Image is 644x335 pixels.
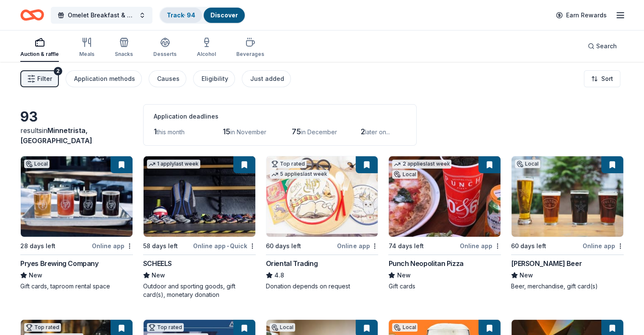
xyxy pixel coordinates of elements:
[392,170,417,179] div: Local
[270,160,307,168] div: Top rated
[223,127,230,136] span: 15
[202,74,228,84] div: Eligibility
[92,241,133,251] div: Online app
[601,74,613,84] span: Sort
[79,51,94,58] div: Meals
[197,51,216,58] div: Alcohol
[74,74,135,84] div: Application methods
[51,7,152,24] button: Omelet Breakfast & Silent Auction Fundraiser
[79,34,94,62] button: Meals
[20,34,59,62] button: Auction & raffle
[361,127,365,136] span: 2
[154,127,157,136] span: 1
[157,128,185,136] span: this month
[197,34,216,62] button: Alcohol
[266,282,379,291] div: Donation depends on request
[193,241,256,251] div: Online app Quick
[29,270,42,280] span: New
[236,51,264,58] div: Beverages
[24,160,50,168] div: Local
[24,323,61,332] div: Top rated
[460,241,501,251] div: Online app
[20,241,55,251] div: 28 days left
[388,241,423,251] div: 74 days left
[266,258,318,269] div: Oriental Trading
[20,126,92,145] span: in
[210,11,238,19] a: Discover
[153,51,177,58] div: Desserts
[520,270,533,280] span: New
[511,156,623,237] img: Image for Fulton Beer
[20,282,133,291] div: Gift cards, taproom rental space
[20,156,133,291] a: Image for Pryes Brewing CompanyLocal28 days leftOnline appPryes Brewing CompanyNewGift cards, tap...
[270,323,295,332] div: Local
[20,51,59,58] div: Auction & raffle
[54,67,62,75] div: 2
[149,70,186,87] button: Causes
[511,258,582,269] div: [PERSON_NAME] Beer
[20,258,99,269] div: Pryes Brewing Company
[159,7,246,24] button: Track· 94Discover
[144,156,255,237] img: Image for SCHEELS
[397,270,410,280] span: New
[147,323,184,332] div: Top rated
[266,156,379,291] a: Image for Oriental TradingTop rated5 applieslast week60 days leftOnline appOriental Trading4.8Don...
[193,70,235,87] button: Eligibility
[20,125,133,146] div: results
[292,127,301,136] span: 75
[392,160,451,169] div: 2 applies last week
[21,156,133,237] img: Image for Pryes Brewing Company
[581,38,624,55] button: Search
[274,270,284,280] span: 4.8
[388,282,501,291] div: Gift cards
[147,160,200,169] div: 1 apply last week
[152,270,165,280] span: New
[389,156,500,237] img: Image for Punch Neopolitan Pizza
[115,51,133,58] div: Snacks
[227,243,229,249] span: •
[143,241,178,251] div: 58 days left
[511,241,546,251] div: 60 days left
[551,8,612,23] a: Earn Rewards
[66,70,142,87] button: Application methods
[596,41,617,51] span: Search
[583,241,624,251] div: Online app
[266,156,378,237] img: Image for Oriental Trading
[250,74,284,84] div: Just added
[242,70,291,87] button: Just added
[511,156,624,291] a: Image for Fulton BeerLocal60 days leftOnline app[PERSON_NAME] BeerNewBeer, merchandise, gift card(s)
[365,128,390,136] span: later on...
[143,156,256,299] a: Image for SCHEELS1 applylast week58 days leftOnline app•QuickSCHEELSNewOutdoor and sporting goods...
[266,241,301,251] div: 60 days left
[153,34,177,62] button: Desserts
[392,323,417,332] div: Local
[143,282,256,299] div: Outdoor and sporting goods, gift card(s), monetary donation
[388,156,501,291] a: Image for Punch Neopolitan Pizza2 applieslast weekLocal74 days leftOnline appPunch Neopolitan Piz...
[230,128,266,136] span: in November
[584,70,620,87] button: Sort
[68,10,135,20] span: Omelet Breakfast & Silent Auction Fundraiser
[37,74,52,84] span: Filter
[270,170,329,179] div: 5 applies last week
[143,258,172,269] div: SCHEELS
[20,108,133,125] div: 93
[515,160,540,168] div: Local
[388,258,463,269] div: Punch Neopolitan Pizza
[154,111,406,122] div: Application deadlines
[20,5,44,25] a: Home
[20,126,92,145] span: Minnetrista, [GEOGRAPHIC_DATA]
[236,34,264,62] button: Beverages
[115,34,133,62] button: Snacks
[167,11,195,19] a: Track· 94
[20,70,59,87] button: Filter2
[511,282,624,291] div: Beer, merchandise, gift card(s)
[337,241,378,251] div: Online app
[157,74,180,84] div: Causes
[301,128,337,136] span: in December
